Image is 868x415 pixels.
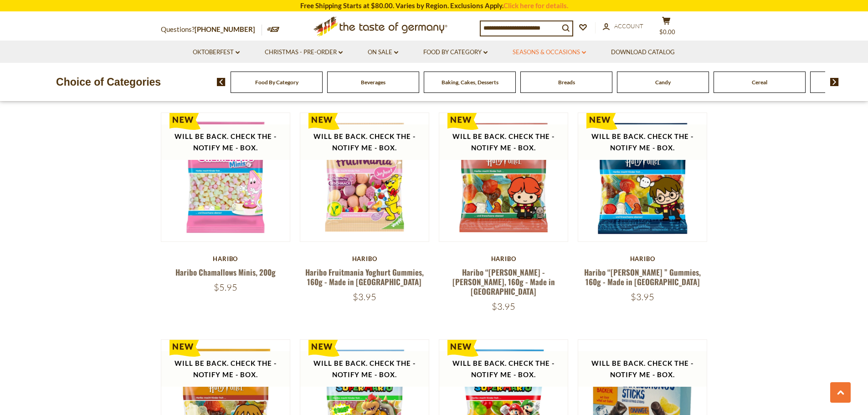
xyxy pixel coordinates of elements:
span: Account [614,22,643,30]
p: Questions? [161,24,262,36]
div: Haribo [161,255,291,262]
span: $3.95 [492,301,515,312]
a: On Sale [368,47,398,57]
span: $3.95 [631,291,654,302]
a: Haribo “[PERSON_NAME] - [PERSON_NAME], 160g - Made in [GEOGRAPHIC_DATA] [452,266,555,297]
span: $3.95 [353,291,376,302]
a: Christmas - PRE-ORDER [265,47,343,57]
a: Cereal [752,79,767,86]
img: next arrow [830,78,839,86]
a: Food By Category [255,79,298,86]
a: Baking, Cakes, Desserts [442,79,498,86]
a: Candy [655,79,671,86]
img: Haribo Chamallows Minis, 200g [161,113,290,242]
a: Haribo Fruitmania Yoghurt Gummies, 160g - Made in [GEOGRAPHIC_DATA] [305,266,424,287]
img: Haribo Fruitmania Yoghurt Gummies, 160g - Made in Germany [300,113,429,242]
a: Download Catalog [611,47,675,57]
a: [PHONE_NUMBER] [195,25,255,33]
div: Haribo [439,255,569,262]
a: Seasons & Occasions [513,47,586,57]
img: Haribo “Harry Potter ” Gummies, 160g - Made in Germany [578,113,707,242]
span: $5.95 [214,282,237,293]
a: Haribo “[PERSON_NAME] ” Gummies, 160g - Made in [GEOGRAPHIC_DATA] [584,266,701,287]
a: Oktoberfest [193,47,240,57]
a: Beverages [361,79,385,86]
a: Haribo Chamallows Minis, 200g [175,266,276,278]
button: $0.00 [653,16,680,39]
a: Food By Category [423,47,488,57]
img: Haribo “Harry Potter - Ron” Gummies, 160g - Made in Germany [439,113,568,242]
div: Haribo [578,255,708,262]
a: Click here for details. [503,1,568,10]
a: Breads [558,79,575,86]
img: previous arrow [217,78,226,86]
span: $0.00 [659,28,675,36]
a: Account [603,21,643,31]
div: Haribo [300,255,430,262]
